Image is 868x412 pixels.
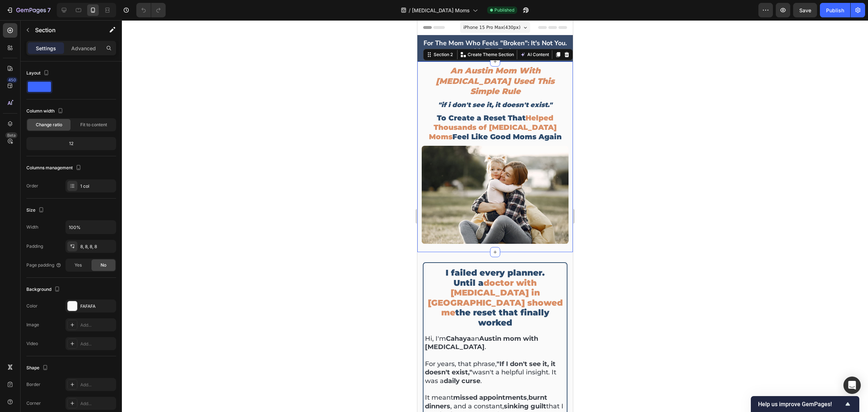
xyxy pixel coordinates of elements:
[8,373,148,399] p: It meant , , and a constant, that I was letting everyone down.
[799,7,811,13] span: Save
[26,363,50,373] div: Shape
[75,262,82,268] span: Yes
[412,7,470,14] span: [MEDICAL_DATA] Moms
[80,122,107,128] span: Fit to content
[36,44,56,52] p: Settings
[26,322,39,328] div: Image
[26,106,65,116] div: Column width
[820,3,850,17] button: Publish
[80,341,114,347] div: Add...
[136,3,166,17] div: Undo/Redo
[26,303,38,309] div: Color
[417,20,573,412] iframe: Design area
[826,7,844,14] div: Publish
[80,400,114,407] div: Add...
[80,243,114,250] div: 8, 8, 8, 8
[28,139,115,149] div: 12
[80,303,114,310] div: FAFAFA
[409,7,410,14] span: /
[47,6,51,14] p: 7
[26,381,41,388] div: Border
[26,68,51,78] div: Layout
[843,377,861,394] div: Open Intercom Messenger
[80,382,114,388] div: Add...
[71,44,96,52] p: Advanced
[758,400,852,408] button: Show survey - Help us improve GemPages!
[7,77,17,83] div: 450
[3,3,54,17] button: 7
[26,400,41,407] div: Corner
[101,262,106,268] span: No
[66,221,116,234] input: Auto
[26,243,43,250] div: Padding
[494,7,514,13] span: Published
[26,163,83,173] div: Columns management
[36,122,62,128] span: Change ratio
[8,373,130,390] strong: burnt dinners
[26,224,38,230] div: Width
[26,183,38,189] div: Order
[26,205,46,215] div: Size
[36,373,110,381] strong: missed appointments
[80,322,114,328] div: Add...
[35,26,94,34] p: Section
[26,340,38,347] div: Video
[793,3,817,17] button: Save
[758,401,843,408] span: Help us improve GemPages!
[80,183,114,190] div: 1 col
[5,132,17,138] div: Beta
[26,262,61,268] div: Page padding
[26,285,61,294] div: Background
[86,382,129,390] strong: sinking guilt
